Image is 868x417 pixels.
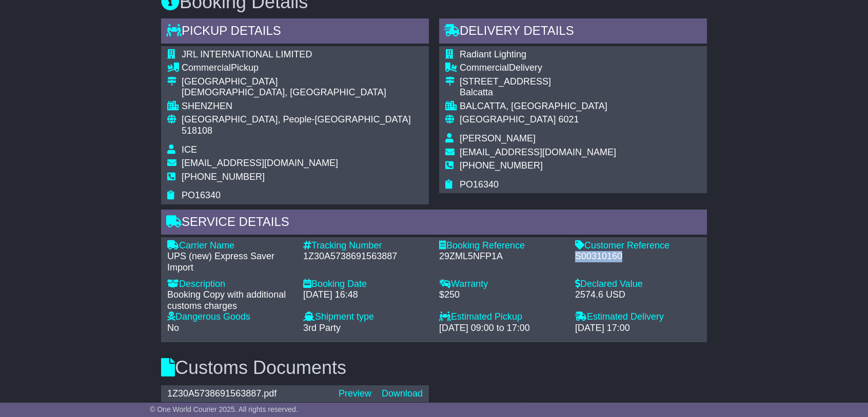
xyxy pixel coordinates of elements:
a: Download [382,388,423,399]
div: Tracking Number [303,240,429,252]
div: [DATE] 16:48 [303,289,429,301]
span: Radiant Lighting [460,49,526,59]
div: [DATE] 09:00 to 17:00 [439,323,565,334]
div: 29ZML5NFP1A [439,251,565,262]
div: Pickup [182,62,423,74]
div: Carrier Name [167,240,293,252]
span: ICE [182,144,197,155]
span: PO16340 [182,190,221,200]
span: 518108 [182,126,212,136]
span: [GEOGRAPHIC_DATA], People-[GEOGRAPHIC_DATA] [182,114,411,124]
div: Delivery Details [439,18,707,46]
div: UPS (new) Express Saver Import [167,251,293,273]
span: PO16340 [460,179,499,190]
div: S00310160 [575,251,701,262]
div: Booking Date [303,279,429,290]
div: 1Z30A5738691563887.pdf [162,388,333,400]
div: Estimated Pickup [439,311,565,323]
a: Preview [339,388,371,399]
h3: Customs Documents [161,358,707,378]
div: Delivery [460,62,616,74]
span: [EMAIL_ADDRESS][DOMAIN_NAME] [460,147,616,157]
div: Service Details [161,210,707,237]
span: 3rd Party [303,323,341,333]
div: [DEMOGRAPHIC_DATA], [GEOGRAPHIC_DATA] [182,87,423,98]
div: [GEOGRAPHIC_DATA] [182,76,423,88]
span: © One World Courier 2025. All rights reserved. [150,405,298,413]
div: [DATE] 17:00 [575,323,701,334]
span: [PERSON_NAME] [460,133,536,143]
div: BALCATTA, [GEOGRAPHIC_DATA] [460,101,616,112]
span: Commercial [182,62,231,73]
div: Description [167,279,293,290]
div: Shipment type [303,311,429,323]
span: JRL INTERNATIONAL LIMITED [182,49,312,59]
div: Booking Reference [439,240,565,252]
span: [PHONE_NUMBER] [182,172,265,182]
span: 6021 [558,114,579,124]
div: Booking Copy with additional customs charges [167,289,293,311]
span: [GEOGRAPHIC_DATA] [460,114,556,124]
div: 1Z30A5738691563887 [303,251,429,262]
div: $250 [439,289,565,301]
span: No [167,323,179,333]
span: Commercial [460,62,509,73]
div: Warranty [439,279,565,290]
div: Estimated Delivery [575,311,701,323]
div: Customer Reference [575,240,701,252]
div: Pickup Details [161,18,429,46]
span: [EMAIL_ADDRESS][DOMAIN_NAME] [182,158,338,168]
div: [STREET_ADDRESS] [460,76,616,88]
div: Balcatta [460,87,616,98]
div: 2574.6 USD [575,289,701,301]
div: Dangerous Goods [167,311,293,323]
span: [PHONE_NUMBER] [460,160,543,171]
div: Declared Value [575,279,701,290]
div: SHENZHEN [182,101,423,112]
